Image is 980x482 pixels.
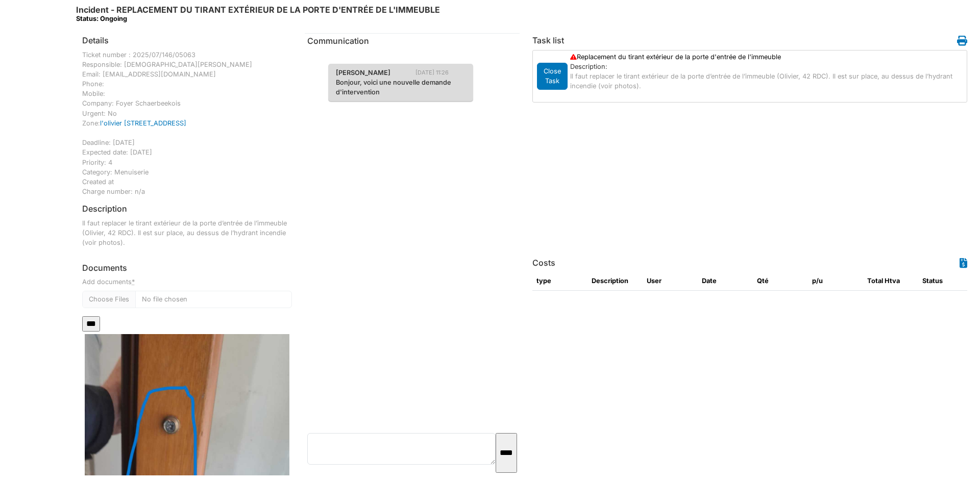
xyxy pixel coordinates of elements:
i: Work order [957,36,967,46]
th: type [532,272,587,290]
h6: Details [82,36,109,45]
th: Description [587,272,643,290]
div: Replacement du tirant extérieur de la porte d'entrée de l'immeuble [565,52,967,62]
th: p/u [808,272,863,290]
h6: Costs [532,258,555,268]
div: Ticket number : 2025/07/146/05063 Responsible: [DEMOGRAPHIC_DATA][PERSON_NAME] Email: [EMAIL_ADDR... [82,50,292,197]
th: Status [918,272,973,290]
span: [DATE] 11:26 [415,68,456,77]
div: Status: Ongoing [76,15,440,22]
th: User [643,272,698,290]
span: translation missing: en.todo.action.close_task [544,67,561,85]
th: Qté [753,272,808,290]
a: l'olivier [STREET_ADDRESS] [100,119,186,127]
abbr: required [132,278,135,286]
span: translation missing: en.total [867,277,883,285]
label: Add documents [82,277,135,287]
h6: Task list [532,36,564,45]
p: Il faut replacer le tirant extérieur de la porte d’entrée de l’immeuble (Olivier, 42 RDC). Il est... [82,218,292,248]
p: Il faut replacer le tirant extérieur de la porte d’entrée de l’immeuble (Olivier, 42 RDC). Il est... [570,71,962,91]
h6: Incident - REPLACEMENT DU TIRANT EXTÉRIEUR DE LA PORTE D'ENTRÉE DE L'IMMEUBLE [76,5,440,23]
a: Close Task [537,70,568,81]
span: translation missing: en.communication.communication [307,36,369,46]
div: Description: [570,62,962,71]
h6: Documents [82,263,292,273]
h6: Description [82,204,127,214]
p: Bonjour, voici une nouvelle demande d'intervention [336,78,465,97]
span: [PERSON_NAME] [328,68,398,78]
th: Date [698,272,753,290]
span: translation missing: en.HTVA [885,277,900,285]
